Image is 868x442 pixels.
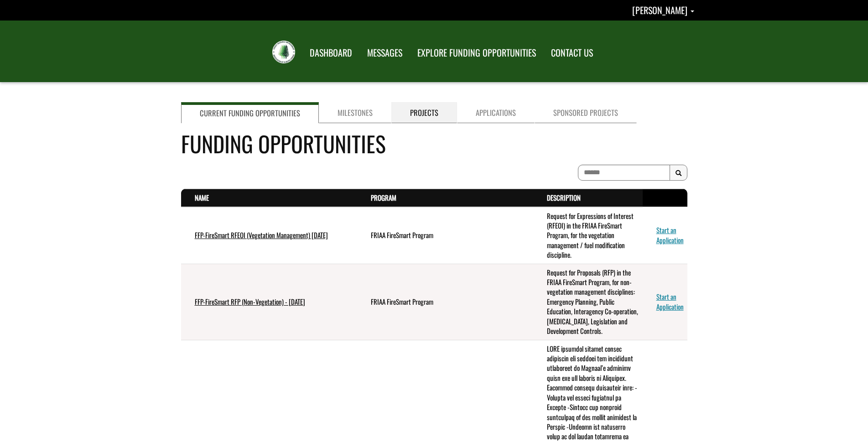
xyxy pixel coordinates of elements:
td: Request for Proposals (RFP) in the FRIAA FireSmart Program, for non-vegetation management discipl... [533,264,643,340]
span: [PERSON_NAME] [632,3,687,17]
a: Alan Gammon [632,3,694,17]
td: FRIAA FireSmart Program [357,207,533,264]
td: FRIAA FireSmart Program [357,264,533,340]
input: To search on partial text, use the asterisk (*) wildcard character. [578,165,670,181]
nav: Main Navigation [301,39,600,64]
a: CONTACT US [544,42,600,64]
td: FFP-FireSmart RFEOI (Vegetation Management) July 2025 [181,207,357,264]
a: Projects [391,102,457,123]
h4: Funding Opportunities [181,127,687,160]
td: Request for Expressions of Interest (RFEOI) in the FRIAA FireSmart Program, for the vegetation ma... [533,207,643,264]
a: Current Funding Opportunities [181,102,319,123]
a: FFP-FireSmart RFP (Non-Vegetation) - [DATE] [195,296,305,307]
a: Start an Application [656,291,684,311]
td: FFP-FireSmart RFP (Non-Vegetation) - July 2025 [181,264,357,340]
a: Description [547,192,581,203]
a: Program [371,192,396,203]
a: FFP-FireSmart RFEOI (Vegetation Management) [DATE] [195,230,328,240]
img: FRIAA Submissions Portal [272,41,295,63]
a: Name [195,192,209,203]
a: Applications [457,102,535,123]
a: EXPLORE FUNDING OPPORTUNITIES [411,42,543,64]
a: Start an Application [656,225,684,244]
a: DASHBOARD [303,42,359,64]
a: Milestones [319,102,391,123]
button: Search Results [670,165,687,181]
a: Sponsored Projects [535,102,637,123]
a: MESSAGES [360,42,409,64]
